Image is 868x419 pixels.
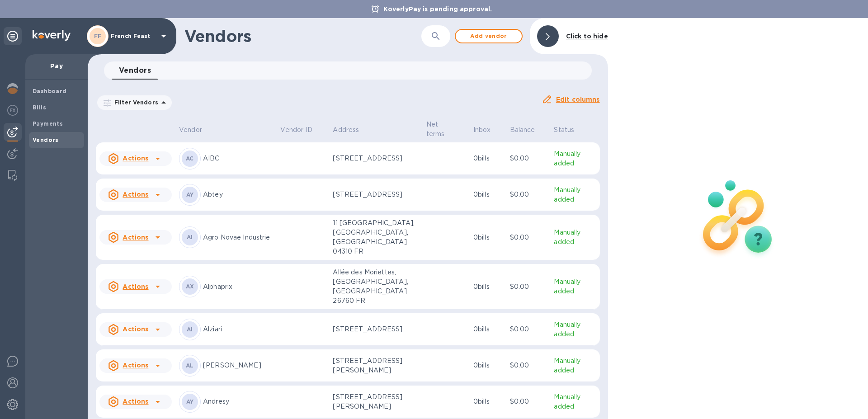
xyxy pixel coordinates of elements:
[186,155,194,162] b: AC
[203,154,273,163] p: AIBC
[473,325,503,334] p: 0 bills
[333,190,419,199] p: [STREET_ADDRESS]
[566,33,608,40] b: Click to hide
[187,234,193,240] b: AI
[203,325,273,334] p: Alziari
[186,362,194,369] b: AL
[463,31,514,42] span: Add vendor
[123,283,148,290] u: Actions
[33,88,67,94] b: Dashboard
[473,397,503,406] p: 0 bills
[203,397,273,406] p: Andresy
[280,125,312,135] p: Vendor ID
[123,234,148,241] u: Actions
[510,361,547,370] p: $0.00
[203,361,273,370] p: [PERSON_NAME]
[123,398,148,405] u: Actions
[203,282,273,292] p: Alphaprix
[186,283,194,290] b: AX
[33,61,80,71] p: Pay
[33,30,71,41] img: Logo
[123,155,148,162] u: Actions
[510,154,547,163] p: $0.00
[510,125,535,135] p: Balance
[510,233,547,242] p: $0.00
[554,356,596,375] p: Manually added
[203,233,273,242] p: Agro Novae Industrie
[123,191,148,198] u: Actions
[179,125,202,135] p: Vendor
[123,362,148,369] u: Actions
[510,282,547,292] p: $0.00
[473,154,503,163] p: 0 bills
[333,218,419,256] p: 11 [GEOGRAPHIC_DATA], [GEOGRAPHIC_DATA], [GEOGRAPHIC_DATA] 04310 FR
[510,325,547,334] p: $0.00
[111,33,156,39] p: French Feast
[473,125,503,135] span: Inbox
[33,104,46,111] b: Bills
[186,191,194,198] b: AY
[554,320,596,339] p: Manually added
[179,125,214,135] span: Vendor
[556,96,600,103] u: Edit columns
[119,64,151,77] span: Vendors
[554,125,574,135] p: Status
[333,268,419,306] p: Allée des Moriettes, [GEOGRAPHIC_DATA], [GEOGRAPHIC_DATA] 26760 FR
[184,27,421,46] h1: Vendors
[186,398,194,405] b: AY
[333,325,419,334] p: [STREET_ADDRESS]
[94,33,102,39] b: FF
[473,125,491,135] p: Inbox
[473,282,503,292] p: 0 bills
[33,120,63,127] b: Payments
[333,154,419,163] p: [STREET_ADDRESS]
[426,120,466,139] span: Net terms
[33,137,59,143] b: Vendors
[333,392,419,411] p: [STREET_ADDRESS][PERSON_NAME]
[554,149,596,168] p: Manually added
[473,190,503,199] p: 0 bills
[123,325,148,333] u: Actions
[510,190,547,199] p: $0.00
[333,125,359,135] p: Address
[554,185,596,204] p: Manually added
[473,233,503,242] p: 0 bills
[111,99,158,106] p: Filter Vendors
[510,125,547,135] span: Balance
[203,190,273,199] p: Abtey
[554,277,596,296] p: Manually added
[554,392,596,411] p: Manually added
[554,228,596,247] p: Manually added
[426,120,454,139] p: Net terms
[473,361,503,370] p: 0 bills
[333,125,371,135] span: Address
[187,326,193,333] b: AI
[333,356,419,375] p: [STREET_ADDRESS][PERSON_NAME]
[510,397,547,406] p: $0.00
[7,105,18,116] img: Foreign exchange
[280,125,324,135] span: Vendor ID
[379,5,497,14] p: KoverlyPay is pending approval.
[455,29,523,43] button: Add vendor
